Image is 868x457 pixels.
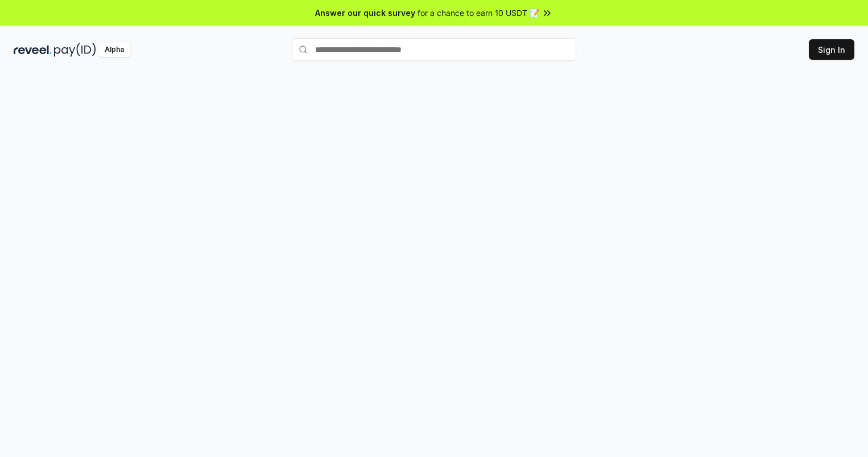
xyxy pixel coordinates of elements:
button: Sign In [809,39,854,60]
span: Answer our quick survey [315,7,415,19]
span: for a chance to earn 10 USDT 📝 [418,7,539,19]
div: Alpha [98,43,130,57]
img: pay_id [54,43,96,57]
img: reveel_dark [14,43,52,57]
